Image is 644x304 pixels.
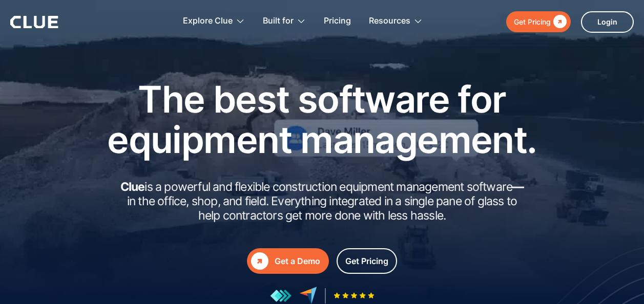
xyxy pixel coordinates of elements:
[263,5,306,37] div: Built for
[506,11,571,32] a: Get Pricing
[92,79,553,160] h1: The best software for equipment management.
[334,292,375,299] img: Five-star rating icon
[337,248,397,274] a: Get Pricing
[369,5,423,37] div: Resources
[324,5,351,37] a: Pricing
[251,252,268,270] div: 
[514,15,551,28] div: Get Pricing
[117,180,527,223] h2: is a powerful and flexible construction equipment management software in the office, shop, and fi...
[120,180,145,194] strong: Clue
[369,5,410,37] div: Resources
[551,15,567,28] div: 
[275,255,320,268] div: Get a Demo
[263,5,294,37] div: Built for
[270,289,292,302] img: reviews at getapp
[512,180,524,194] strong: —
[581,11,634,33] a: Login
[345,255,388,268] div: Get Pricing
[183,5,245,37] div: Explore Clue
[247,248,329,274] a: Get a Demo
[183,5,233,37] div: Explore Clue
